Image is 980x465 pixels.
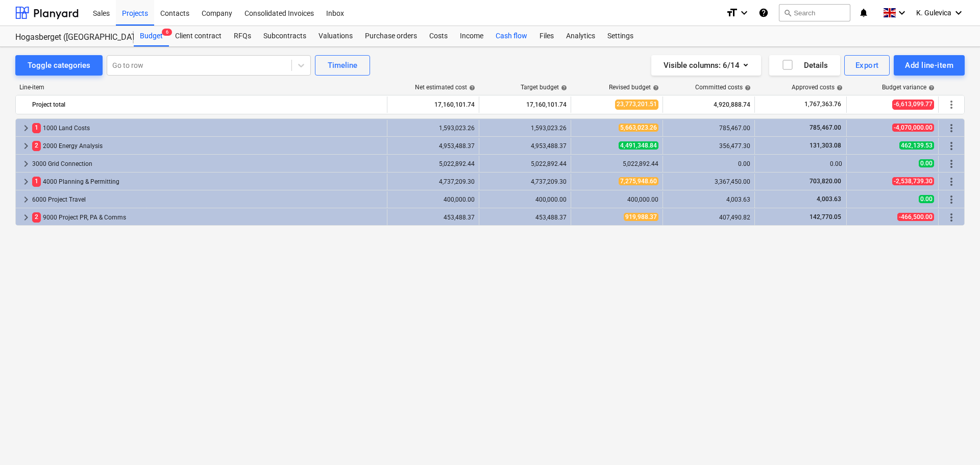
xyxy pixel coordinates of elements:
div: Revised budget [609,84,659,91]
span: More actions [945,158,958,170]
span: More actions [945,211,958,224]
div: 3,367,450.00 [667,178,750,185]
span: 703,820.00 [808,178,842,185]
div: Costs [423,26,454,46]
div: Timeline [328,59,357,72]
span: 1 [32,123,41,133]
a: Analytics [560,26,601,46]
a: Client contract [169,26,228,46]
span: help [926,85,935,91]
a: Files [533,26,560,46]
button: Timeline [315,55,370,76]
div: 5,022,892.44 [575,160,658,167]
span: 4,003.63 [816,195,842,203]
div: 1,593,023.26 [391,125,475,132]
span: help [743,85,751,91]
span: keyboard_arrow_right [20,193,32,206]
span: 785,467.00 [808,124,842,131]
span: 23,773,201.51 [615,100,658,109]
button: Add line-item [894,55,965,76]
span: keyboard_arrow_right [20,211,32,224]
div: 4,737,209.30 [483,178,567,185]
div: Chat Widget [929,416,980,465]
span: -2,538,739.30 [892,177,934,185]
span: More actions [945,193,958,206]
a: Subcontracts [257,26,312,46]
span: More actions [945,140,958,152]
div: Approved costs [792,84,843,91]
a: RFQs [228,26,257,46]
span: keyboard_arrow_right [20,176,32,188]
span: -4,070,000.00 [892,124,934,132]
div: Target budget [521,84,567,91]
span: 0.00 [919,159,934,167]
div: 356,477.30 [667,142,750,150]
div: 0.00 [759,160,842,167]
div: 2000 Energy Analysis [32,138,383,154]
a: Valuations [312,26,359,46]
div: 400,000.00 [483,196,567,203]
div: 3000 Grid Connection [32,156,383,172]
div: 785,467.00 [667,125,750,132]
span: 1 [32,177,41,186]
div: Net estimated cost [415,84,475,91]
i: Knowledge base [758,7,769,19]
div: 1000 Land Costs [32,120,383,136]
a: Settings [601,26,640,46]
div: Visible columns : 6/14 [664,59,749,72]
span: keyboard_arrow_right [20,158,32,170]
span: 4,491,348.84 [619,141,658,150]
span: 919,988.37 [624,213,658,221]
span: 131,303.08 [808,142,842,149]
div: Toggle categories [28,59,90,72]
div: Project total [32,96,383,113]
button: Details [769,55,840,76]
span: 5,663,023.26 [619,124,658,132]
div: 453,488.37 [483,214,567,221]
i: keyboard_arrow_down [952,7,965,19]
span: keyboard_arrow_right [20,140,32,152]
button: Visible columns:6/14 [651,55,761,76]
div: 453,488.37 [391,214,475,221]
div: Add line-item [905,59,953,72]
div: Details [781,59,828,72]
span: -466,500.00 [897,213,934,221]
i: keyboard_arrow_down [896,7,908,19]
span: help [651,85,659,91]
span: 0.00 [919,195,934,203]
a: Cash flow [489,26,533,46]
i: keyboard_arrow_down [738,7,750,19]
i: notifications [859,7,869,19]
div: 4,953,488.37 [483,142,567,150]
span: -6,613,099.77 [892,100,934,109]
a: Income [454,26,489,46]
span: 1,767,363.76 [803,100,842,109]
span: More actions [945,122,958,134]
button: Toggle categories [15,55,103,76]
span: 7,275,948.60 [619,177,658,185]
div: 5,022,892.44 [391,160,475,167]
div: 9000 Project PR, PA & Comms [32,209,383,226]
button: Export [844,55,890,76]
div: 4,737,209.30 [391,178,475,185]
div: 17,160,101.74 [483,96,567,113]
span: keyboard_arrow_right [20,122,32,134]
span: help [559,85,567,91]
span: 6 [162,29,172,36]
span: 142,770.05 [808,213,842,221]
span: help [467,85,475,91]
div: 6000 Project Travel [32,191,383,208]
div: Line-item [15,84,388,91]
button: Search [779,4,850,21]
div: 4,003.63 [667,196,750,203]
a: Purchase orders [359,26,423,46]
span: 2 [32,212,41,222]
div: 400,000.00 [391,196,475,203]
